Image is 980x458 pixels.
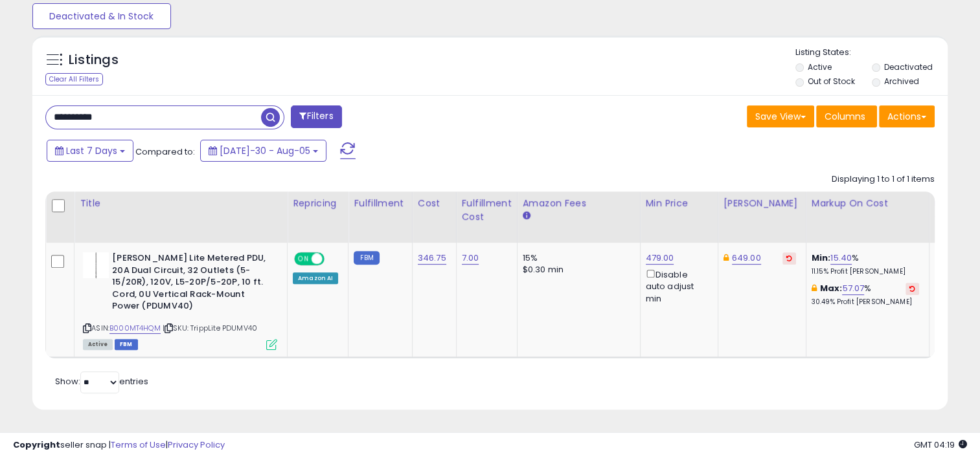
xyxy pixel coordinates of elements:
[83,252,277,348] div: ASIN:
[32,3,171,29] button: Deactivated & In Stock
[55,375,148,387] span: Show: entries
[80,197,282,210] div: Title
[884,61,933,72] label: Deactivated
[724,254,729,262] i: This overrides the store level Dynamic Max Price for this listing
[884,76,919,87] label: Archived
[812,283,919,307] div: %
[808,76,855,87] label: Out of Stock
[115,339,138,350] span: FBM
[812,298,919,307] p: 30.49% Profit [PERSON_NAME]
[523,264,630,276] div: $0.30 min
[732,252,761,265] a: 649.00
[168,439,225,451] a: Privacy Policy
[523,252,630,264] div: 15%
[135,146,195,158] span: Compared to:
[295,254,312,265] span: ON
[935,252,975,264] div: 3
[724,197,801,210] div: [PERSON_NAME]
[935,197,979,224] div: Fulfillable Quantity
[163,323,257,333] span: | SKU: TrippLite PDUMV40
[220,144,310,157] span: [DATE]-30 - Aug-05
[646,252,674,265] a: 479.00
[830,252,852,265] a: 15.40
[646,197,712,210] div: Min Price
[806,191,929,243] th: The percentage added to the cost of goods (COGS) that forms the calculator for Min & Max prices.
[45,73,103,85] div: Clear All Filters
[812,252,919,276] div: %
[200,140,326,162] button: [DATE]-30 - Aug-05
[354,251,379,265] small: FBM
[293,197,343,210] div: Repricing
[83,252,109,278] img: 31miREBVmXL._SL40_.jpg
[109,323,161,334] a: B000MT4HQM
[47,140,133,162] button: Last 7 Days
[832,173,935,186] div: Displaying 1 to 1 of 1 items
[418,252,446,265] a: 346.75
[13,439,60,451] strong: Copyright
[354,197,406,210] div: Fulfillment
[291,105,341,128] button: Filters
[820,282,843,294] b: Max:
[795,47,948,59] p: Listing States:
[825,110,865,123] span: Columns
[747,105,814,127] button: Save View
[13,439,225,452] div: seller snap | |
[909,285,915,292] i: Revert to store-level Max Markup
[646,267,708,305] div: Disable auto adjust min
[842,282,864,295] a: 57.07
[812,252,831,264] b: Min:
[66,144,117,157] span: Last 7 Days
[523,210,530,222] small: Amazon Fees.
[879,105,935,127] button: Actions
[462,197,512,224] div: Fulfillment Cost
[816,105,877,127] button: Columns
[323,254,343,265] span: OFF
[83,339,113,350] span: All listings currently available for purchase on Amazon
[786,255,792,261] i: Revert to store-level Dynamic Max Price
[914,439,967,451] span: 2025-08-14 04:19 GMT
[812,197,924,210] div: Markup on Cost
[523,197,635,210] div: Amazon Fees
[808,61,832,72] label: Active
[462,252,479,265] a: 7.00
[293,272,338,284] div: Amazon AI
[812,284,817,292] i: This overrides the store level max markup for this listing
[418,197,451,210] div: Cost
[112,252,269,316] b: [PERSON_NAME] Lite Metered PDU, 20A Dual Circuit, 32 Outlets (5-15/20R), 120V, L5-20P/5-20P, 10 f...
[812,267,919,276] p: 11.15% Profit [PERSON_NAME]
[111,439,166,451] a: Terms of Use
[69,51,119,69] h5: Listings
